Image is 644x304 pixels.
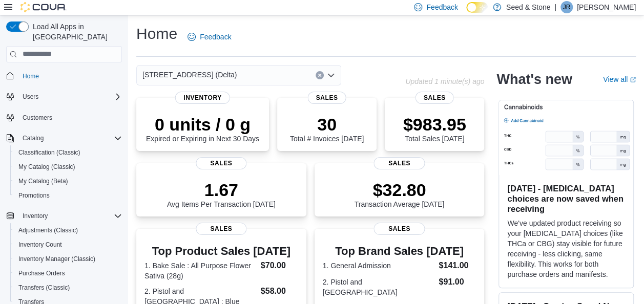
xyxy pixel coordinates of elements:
[14,175,122,187] span: My Catalog (Beta)
[196,223,246,235] span: Sales
[146,114,259,143] div: Expired or Expiring in Next 30 Days
[14,267,122,279] span: Purchase Orders
[14,189,122,202] span: Promotions
[18,191,50,200] span: Promotions
[416,92,454,104] span: Sales
[323,245,476,257] h3: Top Brand Sales [DATE]
[14,175,72,187] a: My Catalog (Beta)
[175,92,230,104] span: Inventory
[167,180,276,200] p: 1.67
[18,255,95,263] span: Inventory Manager (Classic)
[2,131,126,145] button: Catalog
[439,276,476,288] dd: $91.00
[18,177,68,185] span: My Catalog (Beta)
[23,93,38,101] span: Users
[355,180,445,208] div: Transaction Average [DATE]
[10,160,126,174] button: My Catalog (Classic)
[18,112,56,124] a: Customers
[403,114,466,135] p: $983.95
[2,110,126,125] button: Customers
[14,146,85,159] a: Classification (Classic)
[308,92,346,104] span: Sales
[23,134,44,142] span: Catalog
[14,238,122,251] span: Inventory Count
[563,1,571,13] span: JR
[167,180,276,208] div: Avg Items Per Transaction [DATE]
[10,280,126,295] button: Transfers (Classic)
[142,69,237,81] span: [STREET_ADDRESS] (Delta)
[14,253,99,265] a: Inventory Manager (Classic)
[18,70,122,82] span: Home
[374,223,425,235] span: Sales
[20,2,67,12] img: Cova
[183,27,235,47] a: Feedback
[10,237,126,252] button: Inventory Count
[18,269,65,277] span: Purchase Orders
[603,75,636,83] a: View allExternal link
[18,226,78,234] span: Adjustments (Classic)
[506,1,550,13] p: Seed & Stone
[426,2,458,12] span: Feedback
[14,161,79,173] a: My Catalog (Classic)
[261,285,298,297] dd: $58.00
[14,161,122,173] span: My Catalog (Classic)
[14,224,122,236] span: Adjustments (Classic)
[18,111,122,124] span: Customers
[18,284,70,292] span: Transfers (Classic)
[18,91,43,103] button: Users
[18,210,122,222] span: Inventory
[2,90,126,104] button: Users
[18,163,75,171] span: My Catalog (Classic)
[29,21,122,42] span: Load All Apps in [GEOGRAPHIC_DATA]
[200,32,231,42] span: Feedback
[261,259,298,272] dd: $70.00
[316,71,324,79] button: Clear input
[10,252,126,266] button: Inventory Manager (Classic)
[2,69,126,83] button: Home
[14,224,82,236] a: Adjustments (Classic)
[14,238,66,251] a: Inventory Count
[507,183,625,214] h3: [DATE] - [MEDICAL_DATA] choices are now saved when receiving
[136,24,177,44] h1: Home
[146,114,259,135] p: 0 units / 0 g
[18,91,122,103] span: Users
[14,281,74,294] a: Transfers (Classic)
[323,260,435,271] dt: 1. General Admission
[144,260,257,281] dt: 1. Bake Sale : All Purpose Flower Sativa (28g)
[507,218,625,279] p: We've updated product receiving so your [MEDICAL_DATA] choices (like THCa or CBG) stay visible fo...
[290,114,364,135] p: 30
[18,148,80,157] span: Classification (Classic)
[23,72,39,80] span: Home
[23,212,48,220] span: Inventory
[10,223,126,237] button: Adjustments (Classic)
[496,71,572,88] h2: What's new
[18,132,48,144] button: Catalog
[355,180,445,200] p: $32.80
[439,259,476,272] dd: $141.00
[10,188,126,203] button: Promotions
[630,77,636,83] svg: External link
[18,132,122,144] span: Catalog
[403,114,466,143] div: Total Sales [DATE]
[327,71,335,79] button: Open list of options
[10,266,126,280] button: Purchase Orders
[560,1,573,13] div: Jimmie Rao
[577,1,636,13] p: [PERSON_NAME]
[290,114,364,143] div: Total # Invoices [DATE]
[323,277,435,297] dt: 2. Pistol and [GEOGRAPHIC_DATA]
[14,253,122,265] span: Inventory Manager (Classic)
[14,267,69,279] a: Purchase Orders
[144,245,298,257] h3: Top Product Sales [DATE]
[23,114,52,122] span: Customers
[14,146,122,159] span: Classification (Classic)
[18,210,52,222] button: Inventory
[10,145,126,160] button: Classification (Classic)
[18,241,62,249] span: Inventory Count
[196,157,246,169] span: Sales
[374,157,425,169] span: Sales
[405,77,484,85] p: Updated 1 minute(s) ago
[10,174,126,188] button: My Catalog (Beta)
[2,209,126,223] button: Inventory
[466,2,488,13] input: Dark Mode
